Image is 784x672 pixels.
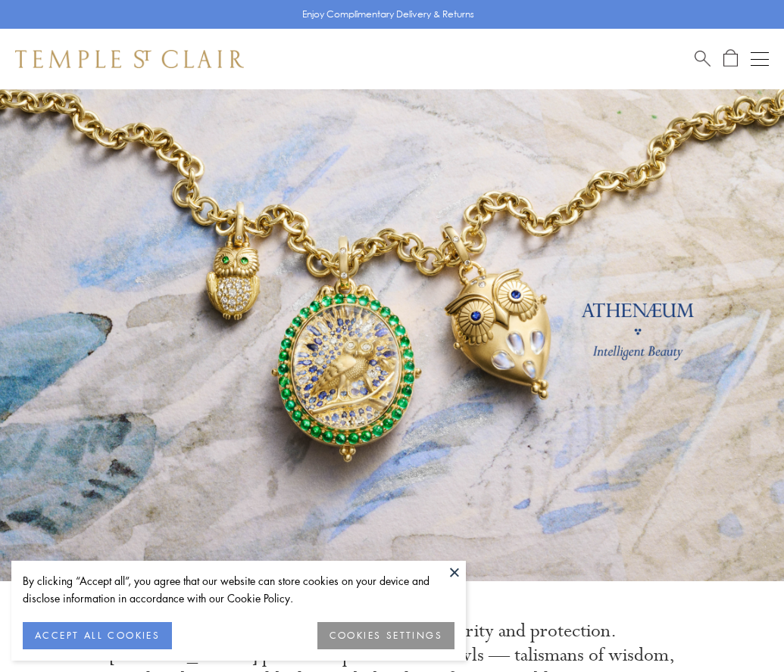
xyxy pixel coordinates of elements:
[15,50,244,68] img: Temple St. Clair
[23,572,454,607] div: By clicking “Accept all”, you agree that our website can store cookies on your device and disclos...
[695,49,711,68] a: Search
[317,622,454,649] button: COOKIES SETTINGS
[751,50,769,68] button: Open navigation
[302,7,474,22] p: Enjoy Complimentary Delivery & Returns
[723,49,738,68] a: Open Shopping Bag
[23,622,172,649] button: ACCEPT ALL COOKIES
